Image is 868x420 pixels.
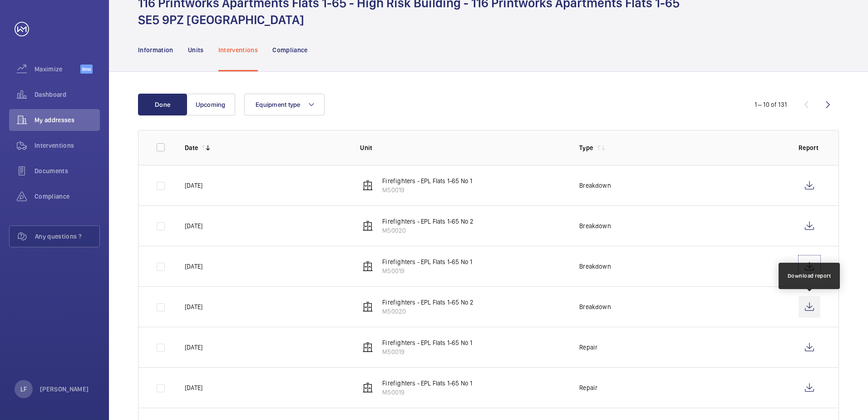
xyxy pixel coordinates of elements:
[185,383,202,392] p: [DATE]
[218,45,258,55] p: Interventions
[382,298,473,307] p: Firefighters - EPL Flats 1-65 No 2
[244,94,325,115] button: Equipment type
[382,217,473,226] p: Firefighters - EPL Flats 1-65 No 2
[35,232,99,241] span: Any questions ?
[186,94,235,115] button: Upcoming
[185,262,202,271] p: [DATE]
[80,65,93,74] span: Beta
[362,261,373,272] img: elevator.svg
[185,343,202,352] p: [DATE]
[382,347,472,356] p: M50019
[382,338,472,347] p: Firefighters - EPL Flats 1-65 No 1
[35,166,100,175] span: Documents
[382,176,472,185] p: Firefighters - EPL Flats 1-65 No 1
[362,180,373,191] img: elevator.svg
[579,383,597,392] p: Repair
[382,226,473,235] p: M50020
[185,143,198,152] p: Date
[799,143,820,152] p: Report
[35,192,100,201] span: Compliance
[579,143,593,152] p: Type
[138,45,173,55] p: Information
[185,302,202,311] p: [DATE]
[579,302,611,311] p: Breakdown
[20,385,27,394] p: LF
[579,343,597,352] p: Repair
[362,301,373,312] img: elevator.svg
[272,45,308,55] p: Compliance
[579,221,611,230] p: Breakdown
[382,266,472,275] p: M50019
[35,115,100,125] span: My addresses
[185,181,202,190] p: [DATE]
[360,143,565,152] p: Unit
[788,272,831,280] div: Download report
[35,65,80,74] span: Maximize
[579,262,611,271] p: Breakdown
[579,181,611,190] p: Breakdown
[185,221,202,230] p: [DATE]
[755,100,787,109] div: 1 – 10 of 131
[382,257,472,266] p: Firefighters - EPL Flats 1-65 No 1
[382,388,472,397] p: M50019
[35,141,100,150] span: Interventions
[256,101,301,108] span: Equipment type
[382,379,472,388] p: Firefighters - EPL Flats 1-65 No 1
[138,94,187,115] button: Done
[188,45,204,55] p: Units
[362,342,373,353] img: elevator.svg
[362,220,373,231] img: elevator.svg
[35,90,100,99] span: Dashboard
[362,382,373,393] img: elevator.svg
[382,307,473,316] p: M50020
[40,385,89,394] p: [PERSON_NAME]
[382,185,472,195] p: M50019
